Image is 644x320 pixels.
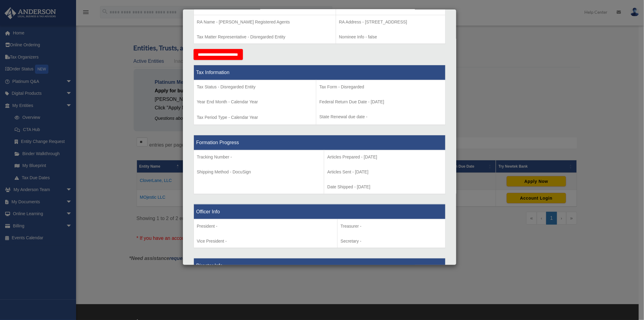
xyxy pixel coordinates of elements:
[197,83,313,91] p: Tax Status - Disregarded Entity
[339,33,442,41] p: Nominee Info - false
[341,222,442,230] p: Treasurer -
[197,33,333,41] p: Tax Matter Representative - Disregarded Entity
[197,222,334,230] p: President -
[194,65,445,80] th: Tax Information
[197,18,333,26] p: RA Name - [PERSON_NAME] Registered Agents
[197,98,313,106] p: Year End Month - Calendar Year
[197,168,321,176] p: Shipping Method - DocuSign
[319,98,442,106] p: Federal Return Due Date - [DATE]
[197,237,334,245] p: Vice President -
[194,258,445,273] th: Director Info
[339,18,442,26] p: RA Address - [STREET_ADDRESS]
[194,204,445,219] th: Officer Info
[194,135,445,150] th: Formation Progress
[319,113,442,121] p: State Renewal due date -
[327,153,442,161] p: Articles Prepared - [DATE]
[341,237,442,245] p: Secretary -
[194,80,316,125] td: Tax Period Type - Calendar Year
[319,83,442,91] p: Tax Form - Disregarded
[197,153,321,161] p: Tracking Number -
[327,183,442,191] p: Date Shipped - [DATE]
[327,168,442,176] p: Articles Sent - [DATE]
